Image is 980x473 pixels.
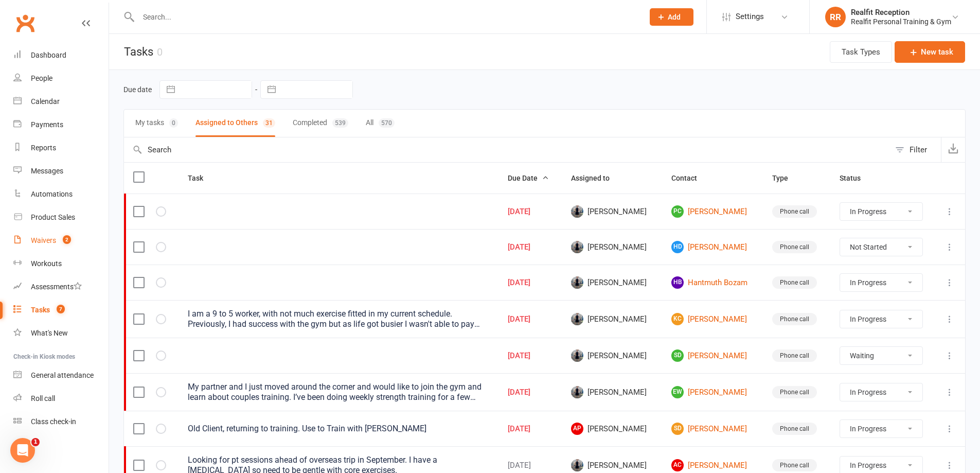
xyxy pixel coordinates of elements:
a: Waivers 2 [13,229,109,252]
iframe: Intercom live chat [10,438,35,463]
span: [PERSON_NAME] [571,313,653,325]
a: SD[PERSON_NAME] [671,349,754,362]
div: [DATE] [508,461,553,470]
div: What's New [31,329,68,337]
button: Completed539 [293,110,348,137]
div: Realfit Personal Training & Gym [851,17,951,26]
div: Phone call [772,423,817,435]
div: People [31,74,52,82]
a: AC[PERSON_NAME] [671,459,754,471]
button: New task [895,41,965,63]
a: Tasks 7 [13,299,109,322]
a: SD[PERSON_NAME] [671,423,754,435]
div: Reports [31,144,56,152]
a: KC[PERSON_NAME] [671,313,754,325]
div: [DATE] [508,243,553,252]
a: PC[PERSON_NAME] [671,205,754,218]
div: Phone call [772,241,817,253]
a: Payments [13,113,109,136]
button: All570 [366,110,395,137]
button: Filter [890,137,941,162]
span: 2 [63,235,71,244]
div: Filter [910,144,927,156]
span: [PERSON_NAME] [571,241,653,253]
span: PC [671,205,684,218]
div: 0 [157,46,163,58]
div: [DATE] [508,207,553,216]
span: SD [671,349,684,362]
button: Add [650,8,693,26]
span: Settings [736,5,764,28]
div: Class check-in [31,417,76,426]
span: [PERSON_NAME] [571,349,653,362]
span: HD [671,241,684,253]
div: Phone call [772,313,817,325]
h1: Tasks [109,34,163,69]
span: Assigned to [571,174,621,182]
span: Status [840,174,872,182]
div: Phone call [772,349,817,362]
span: [PERSON_NAME] [571,276,653,289]
input: Search [124,137,890,162]
div: 570 [379,118,395,128]
img: David Smethurst [571,313,583,325]
img: David Smethurst [571,459,583,471]
div: General attendance [31,371,94,379]
a: Automations [13,183,109,206]
span: KC [671,313,684,325]
span: EW [671,386,684,398]
span: Task [188,174,215,182]
div: Dashboard [31,51,66,59]
span: 7 [57,305,65,313]
div: RR [825,7,846,27]
div: Messages [31,167,63,175]
div: Old Client, returning to training. Use to Train with [PERSON_NAME] [188,424,489,434]
button: Type [772,172,799,184]
button: My tasks0 [135,110,178,137]
img: David Smethurst [571,241,583,253]
label: Due date [123,85,152,94]
a: Dashboard [13,44,109,67]
img: David Smethurst [571,349,583,362]
span: HB [671,276,684,289]
a: HD[PERSON_NAME] [671,241,754,253]
span: Add [668,13,681,21]
a: Class kiosk mode [13,410,109,433]
div: My partner and I just moved around the corner and would like to join the gym and learn about coup... [188,382,489,402]
div: Phone call [772,205,817,218]
div: [DATE] [508,425,553,433]
span: [PERSON_NAME] [571,459,653,471]
div: [DATE] [508,352,553,360]
span: Due Date [508,174,549,182]
div: Waivers [31,236,56,244]
button: Task [188,172,215,184]
a: EW[PERSON_NAME] [671,386,754,398]
div: Phone call [772,459,817,471]
div: Phone call [772,276,817,289]
a: Product Sales [13,206,109,229]
button: Due Date [508,172,549,184]
span: 1 [31,438,40,446]
a: Messages [13,160,109,183]
span: SD [671,423,684,435]
span: [PERSON_NAME] [571,386,653,398]
img: David Smethurst [571,386,583,398]
a: Clubworx [12,10,38,36]
div: Assessments [31,283,82,291]
div: [DATE] [508,315,553,324]
div: Tasks [31,306,50,314]
button: Assigned to Others31 [195,110,275,137]
a: Calendar [13,90,109,113]
img: David Smethurst [571,205,583,218]
input: Search... [135,10,636,24]
span: [PERSON_NAME] [571,423,653,435]
div: 0 [169,118,178,128]
span: AC [671,459,684,471]
a: People [13,67,109,90]
div: Realfit Reception [851,8,951,17]
div: Roll call [31,394,55,402]
a: Workouts [13,252,109,275]
div: 539 [332,118,348,128]
span: [PERSON_NAME] [571,205,653,218]
button: Assigned to [571,172,621,184]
